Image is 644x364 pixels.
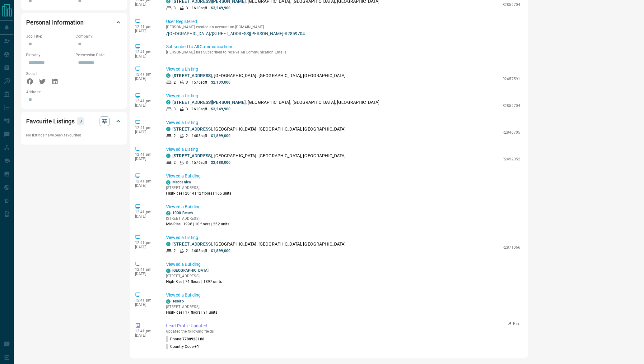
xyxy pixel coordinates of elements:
div: Favourite Listings0 [26,114,122,129]
p: Viewed a Building [166,261,520,268]
a: [STREET_ADDRESS] [172,242,212,247]
p: [DATE] [135,157,157,161]
p: [DATE] [135,302,157,307]
p: [DATE] [135,183,157,188]
p: 2 [174,160,176,165]
p: 3 [186,160,188,165]
p: Country Code : [166,344,199,349]
a: /[GEOGRAPHIC_DATA]/[STREET_ADDRESS][PERSON_NAME]-R2859704 [166,31,520,36]
a: [STREET_ADDRESS] [172,127,212,131]
div: condos.ca [166,154,170,158]
a: Tesoro [172,299,184,303]
p: [PERSON_NAME] has Subscribed to receive All Communication Emails [166,50,520,54]
p: 1610 sqft [192,5,207,11]
p: 12:41 pm [135,126,157,130]
p: 12:41 pm [135,99,157,103]
p: [DATE] [135,130,157,134]
p: Mid-Rise | 1996 | 10 floors | 252 units [166,221,229,227]
p: Subscribed to All Communications [166,44,520,50]
p: 12:41 pm [135,25,157,29]
span: 7788923188 [182,337,204,341]
p: R2840705 [502,130,520,135]
div: condos.ca [166,180,170,185]
p: User Registered [166,18,520,25]
p: Viewed a Building [166,173,520,179]
p: $2,199,000 [211,80,231,85]
p: Viewed a Building [166,292,520,298]
p: High-Rise | 74 floors | 1397 units [166,279,222,284]
div: condos.ca [166,211,170,215]
p: $3,249,900 [211,5,231,11]
p: 12:41 pm [135,298,157,302]
h2: Personal Information [26,17,84,27]
p: 2 [174,133,176,139]
p: 3 [186,5,188,11]
p: 12:41 pm [135,241,157,245]
p: [PERSON_NAME] created an account on [DOMAIN_NAME] [166,25,520,29]
p: [STREET_ADDRESS] [166,304,217,310]
p: 12:41 pm [135,210,157,214]
h2: Favourite Listings [26,116,75,126]
p: Social: [26,71,72,76]
p: Viewed a Listing [166,146,520,153]
p: 12:41 pm [135,329,157,333]
p: Viewed a Building [166,204,520,210]
div: condos.ca [166,269,170,273]
p: 3 [186,106,188,112]
p: [STREET_ADDRESS] [166,216,229,221]
p: [DATE] [135,76,157,81]
a: Meccanica [172,180,191,184]
p: High-Rise | 17 floors | 91 units [166,310,217,315]
p: [DATE] [135,214,157,219]
p: 1408 sqft [192,248,207,254]
p: [DATE] [135,245,157,249]
p: 12:41 pm [135,50,157,54]
span: +1 [194,344,199,349]
div: condos.ca [166,127,170,131]
p: $3,249,900 [211,106,231,112]
p: Possession Date: [76,52,122,58]
p: 3 [174,106,176,112]
p: Phone : [166,336,204,342]
p: [DATE] [135,272,157,276]
p: High-Rise | 2014 | 12 floors | 165 units [166,191,231,196]
p: [DATE] [135,2,157,7]
p: R2457591 [502,76,520,82]
p: 3 [174,5,176,11]
p: R2452052 [502,156,520,162]
p: 1576 sqft [192,80,207,85]
p: R2859704 [502,2,520,7]
p: Address: [26,89,122,95]
div: condos.ca [166,299,170,304]
p: [STREET_ADDRESS] [166,273,222,279]
p: Job Title: [26,34,72,39]
a: 1000 Beach [172,211,193,215]
div: condos.ca [166,100,170,104]
p: [DATE] [135,54,157,58]
p: 12:41 pm [135,267,157,272]
p: 2 [174,248,176,254]
a: [STREET_ADDRESS] [172,153,212,158]
p: 2 [186,133,188,139]
p: , [GEOGRAPHIC_DATA], [GEOGRAPHIC_DATA], [GEOGRAPHIC_DATA] [172,99,380,106]
p: Viewed a Listing [166,119,520,126]
p: , [GEOGRAPHIC_DATA], [GEOGRAPHIC_DATA], [GEOGRAPHIC_DATA] [172,72,346,79]
p: 1408 sqft [192,133,207,139]
a: [GEOGRAPHIC_DATA] [172,268,208,273]
p: Company: [76,34,122,39]
p: 2 [174,80,176,85]
div: condos.ca [166,73,170,78]
p: updated the following fields: [166,329,520,334]
div: condos.ca [166,242,170,246]
p: Birthday: [26,52,72,58]
p: R2859704 [502,103,520,108]
p: [DATE] [135,29,157,33]
p: $1,899,000 [211,133,231,139]
p: , [GEOGRAPHIC_DATA], [GEOGRAPHIC_DATA], [GEOGRAPHIC_DATA] [172,126,346,132]
p: Viewed a Listing [166,234,520,241]
p: 1610 sqft [192,106,207,112]
p: 0 [79,118,82,125]
p: 12:41 pm [135,72,157,76]
div: Personal Information [26,15,122,30]
p: 1576 sqft [192,160,207,165]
